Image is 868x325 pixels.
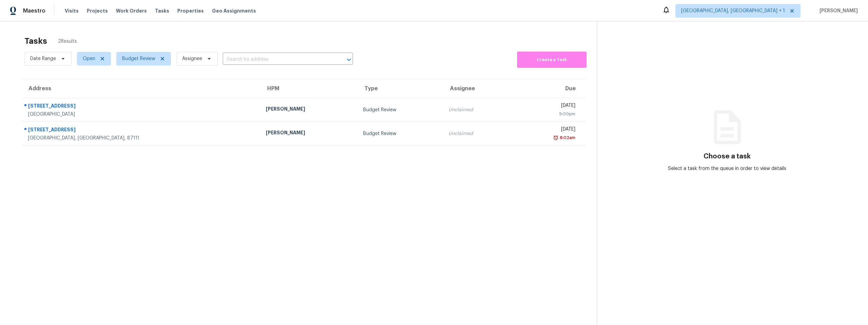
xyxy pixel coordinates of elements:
th: Address [22,79,260,98]
h2: Tasks [24,38,47,44]
th: Due [512,79,586,98]
span: Maestro [23,7,45,14]
span: Budget Review [122,55,155,62]
div: Unclaimed [449,107,506,113]
div: [PERSON_NAME] [266,129,352,138]
span: Assignee [182,55,202,62]
span: Visits [65,7,79,14]
th: HPM [260,79,358,98]
span: Properties [177,7,204,14]
span: Geo Assignments [212,7,256,14]
span: Open [83,55,95,62]
th: Type [358,79,443,98]
span: Work Orders [116,7,147,14]
div: [STREET_ADDRESS] [28,102,255,111]
span: [PERSON_NAME] [817,7,858,14]
div: [GEOGRAPHIC_DATA] [28,111,255,118]
h3: Choose a task [704,153,751,160]
input: Search by address [223,54,334,65]
div: Select a task from the queue in order to view details [662,165,792,172]
div: [PERSON_NAME] [266,106,352,114]
div: [GEOGRAPHIC_DATA], [GEOGRAPHIC_DATA], 87111 [28,135,255,141]
span: Create a Task [520,56,583,64]
span: Tasks [155,8,169,13]
span: Date Range [30,55,56,62]
button: Open [344,55,354,64]
span: Projects [87,7,108,14]
div: [DATE] [517,126,575,134]
img: Overdue Alarm Icon [553,134,558,141]
div: Budget Review [363,130,438,137]
th: Assignee [443,79,512,98]
button: Create a Task [517,52,587,68]
div: [DATE] [517,102,575,111]
div: [STREET_ADDRESS] [28,126,255,135]
div: 8:02am [558,134,575,141]
div: Budget Review [363,107,438,113]
span: [GEOGRAPHIC_DATA], [GEOGRAPHIC_DATA] + 1 [681,7,785,14]
div: Unclaimed [449,130,506,137]
div: 9:00pm [517,111,575,117]
span: 2 Results [58,38,77,45]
